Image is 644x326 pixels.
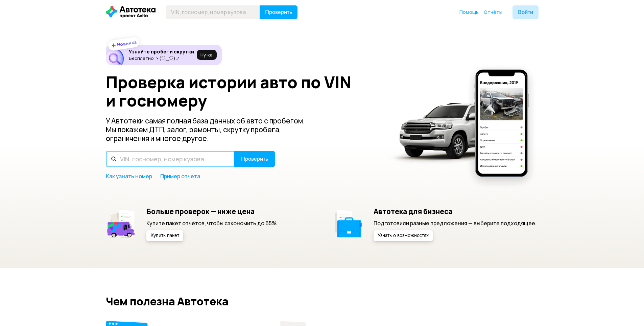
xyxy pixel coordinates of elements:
p: У Автотеки самая полная база данных об авто с пробегом. Мы покажем ДТП, залог, ремонты, скрутку п... [106,116,316,143]
button: Купить пакет [146,230,183,241]
span: Купить пакет [150,233,179,238]
h5: Больше проверок — ниже цена [146,207,278,216]
a: Как узнать номер [106,172,152,180]
button: Проверить [234,151,275,167]
span: Проверить [265,9,292,15]
a: Помощь [459,9,479,16]
span: Войти [518,9,533,15]
h2: Чем полезна Автотека [106,295,539,307]
h5: Автотека для бизнеса [374,207,536,216]
span: Узнать о возможностях [378,233,429,238]
a: Пример отчёта [160,172,200,180]
span: Проверить [241,156,268,162]
button: Проверить [260,5,297,19]
input: VIN, госномер, номер кузова [166,5,260,19]
span: Ну‑ка [200,52,213,57]
button: Узнать о возможностях [374,230,433,241]
a: Отчёты [484,9,502,16]
p: Бесплатно ヽ(♡‿♡)ノ [129,55,194,61]
h1: Проверка истории авто по VIN и госномеру [106,73,381,110]
h6: Узнайте пробег и скрутки [129,49,194,55]
input: VIN, госномер, номер кузова [106,151,235,167]
button: Войти [512,5,539,19]
p: Купите пакет отчётов, чтобы сэкономить до 65%. [146,219,278,227]
p: Подготовили разные предложения — выберите подходящее. [374,219,536,227]
strong: Новинка [116,39,137,48]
